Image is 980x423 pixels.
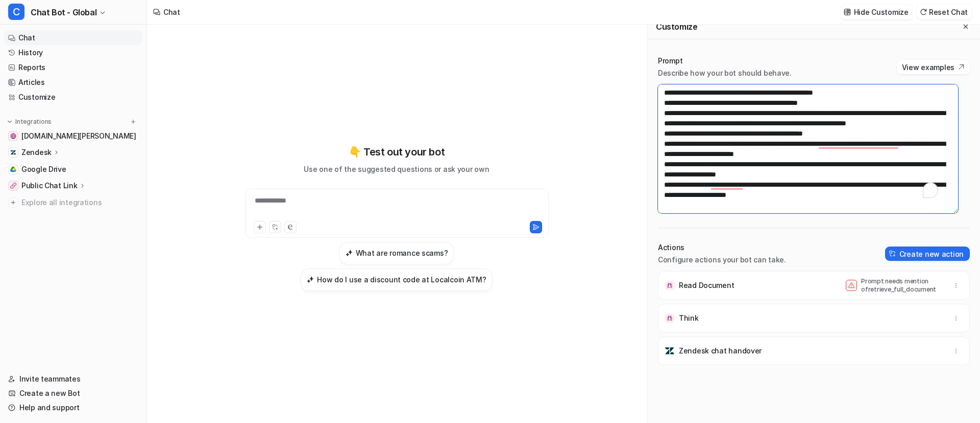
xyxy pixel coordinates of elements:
p: Integrations [15,118,52,126]
p: Public Chat Link [21,181,78,191]
button: Close flyout [960,20,972,33]
h3: How do I use a discount code at Localcoin ATM? [317,274,486,285]
button: View examples [897,60,970,74]
a: Chat [4,31,142,45]
img: Read Document icon [665,280,675,291]
p: Think [679,313,699,323]
p: Zendesk [21,147,52,158]
img: customize [844,8,851,16]
p: Hide Customize [854,7,909,17]
img: menu_add.svg [130,118,137,125]
a: Invite teammates [4,372,142,386]
img: Zendesk chat handover icon [665,346,675,356]
button: Create new action [885,247,970,261]
h2: Customize [656,21,697,32]
div: Chat [163,7,180,17]
p: Configure actions your bot can take. [658,255,786,265]
button: Hide Customize [841,5,913,19]
textarea: To enrich screen reader interactions, please activate Accessibility in Grammarly extension settings [658,84,958,213]
button: How do I use a discount code at Localcoin ATM?How do I use a discount code at Localcoin ATM? [301,269,492,291]
a: price-agg-sandy.vercel.app[DOMAIN_NAME][PERSON_NAME] [4,129,142,143]
h3: What are romance scams? [356,248,448,258]
p: Prompt [658,56,792,66]
span: Chat Bot - Global [31,5,96,19]
button: Integrations [4,117,55,127]
p: Describe how your bot should behave. [658,68,792,78]
img: reset [920,8,927,16]
p: Use one of the suggested questions or ask your own [304,164,489,174]
a: Help and support [4,400,142,415]
span: [DOMAIN_NAME][PERSON_NAME] [21,131,136,141]
a: Articles [4,75,142,90]
span: C [8,4,24,20]
img: What are romance scams? [346,249,353,257]
button: Reset Chat [917,5,972,19]
img: explore all integrations [8,197,18,208]
p: Read Document [679,280,734,291]
img: Google Drive [10,166,16,172]
img: Zendesk [10,149,16,155]
p: 👇 Test out your bot [349,144,445,160]
p: Zendesk chat handover [679,346,762,356]
button: What are romance scams?What are romance scams? [339,242,454,264]
p: Actions [658,242,786,253]
img: price-agg-sandy.vercel.app [10,133,16,139]
a: Reports [4,60,142,75]
img: Think icon [665,313,675,323]
a: Customize [4,90,142,104]
span: Explore all integrations [21,194,138,211]
a: History [4,46,142,60]
img: expand menu [6,118,13,125]
a: Create a new Bot [4,386,142,400]
img: create-action-icon.svg [889,250,896,257]
span: Google Drive [21,164,66,174]
a: Google DriveGoogle Drive [4,162,142,176]
img: Public Chat Link [10,183,16,189]
p: Prompt needs mention of retrieve_full_document [861,277,943,294]
img: How do I use a discount code at Localcoin ATM? [307,276,314,283]
a: Explore all integrations [4,195,142,210]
